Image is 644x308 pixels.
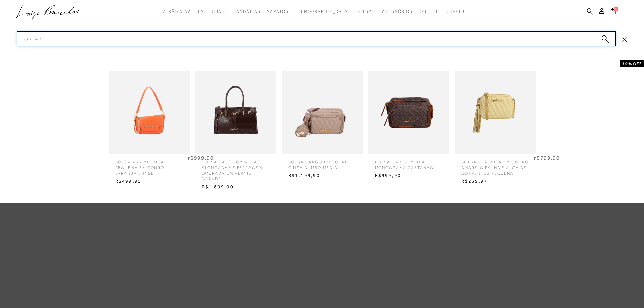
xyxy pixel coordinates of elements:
img: BOLSA CARGO MÉDIA MONOGRAMA CASTANHO [368,60,449,166]
span: BOLSA CARGO MÉDIA MONOGRAMA CASTANHO [370,154,448,171]
span: R$499,95 [110,176,188,186]
a: categoryNavScreenReaderText [382,5,413,18]
img: BOLSA CAFÉ COM ALÇAS ALONGADAS E FERRAGEM DOURADA EM VERNIZ GRANDE [195,60,276,166]
a: BOLSA ASSIMÉTRICA PEQUENA EM COURO LARANJA SUNSET 50%OFF BOLSA ASSIMÉTRICA PEQUENA EM COURO LARAN... [107,71,191,186]
a: BOLSA CARGO MÉDIA MONOGRAMA CASTANHO BOLSA CARGO MÉDIA MONOGRAMA CASTANHO R$999,90 [366,71,451,181]
button: 0 [609,7,618,17]
a: BLOG LB [445,5,465,18]
span: R$239,97 [456,176,534,186]
span: Essenciais [198,9,226,14]
span: BOLSA CAFÉ COM ALÇAS ALONGADAS E FERRAGEM DOURADA EM VERNIZ GRANDE [197,154,275,182]
img: BOLSA ASSIMÉTRICA PEQUENA EM COURO LARANJA SUNSET [109,60,190,166]
span: R$999,90 [370,171,448,181]
span: Sandálias [233,9,260,14]
img: BOLSA CARGO EM COURO CINZA DUMBO MÉDIA [282,60,363,166]
a: BOLSA CLÁSSICA EM COURO AMARELO PALHA E ALÇA DE CORRENTES PEQUENA 70%OFF BOLSA CLÁSSICA EM COURO ... [453,71,538,186]
span: BOLSA CLÁSSICA EM COURO AMARELO PALHA E ALÇA DE CORRENTES PEQUENA [456,154,534,176]
span: Outlet [420,9,438,14]
span: 0 [614,7,618,11]
a: categoryNavScreenReaderText [420,5,438,18]
span: Bolsas [356,9,375,14]
span: R$1.899,90 [197,182,275,192]
a: categoryNavScreenReaderText [162,5,191,18]
span: Acessórios [382,9,413,14]
a: noSubCategoriesText [295,5,350,18]
span: Verão Viva [162,9,191,14]
a: BOLSA CAFÉ COM ALÇAS ALONGADAS E FERRAGEM DOURADA EM VERNIZ GRANDE BOLSA CAFÉ COM ALÇAS ALONGADAS... [193,71,278,192]
span: BLOG LB [445,9,465,14]
span: R$1.199,90 [283,171,361,181]
span: [DEMOGRAPHIC_DATA] [295,9,350,14]
a: categoryNavScreenReaderText [233,5,260,18]
strong: 70% [622,61,633,66]
span: Sapatos [267,9,288,14]
a: BOLSA CARGO EM COURO CINZA DUMBO MÉDIA BOLSA CARGO EM COURO CINZA DUMBO MÉDIA R$1.199,90 [280,71,364,181]
span: BOLSA CARGO EM COURO CINZA DUMBO MÉDIA [283,154,361,171]
input: Buscar. [17,31,616,46]
span: OFF [633,61,642,66]
a: categoryNavScreenReaderText [267,5,288,18]
a: categoryNavScreenReaderText [356,5,375,18]
a: categoryNavScreenReaderText [198,5,226,18]
img: BOLSA CLÁSSICA EM COURO AMARELO PALHA E ALÇA DE CORRENTES PEQUENA [455,60,536,166]
span: BOLSA ASSIMÉTRICA PEQUENA EM COURO LARANJA SUNSET [110,154,188,176]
